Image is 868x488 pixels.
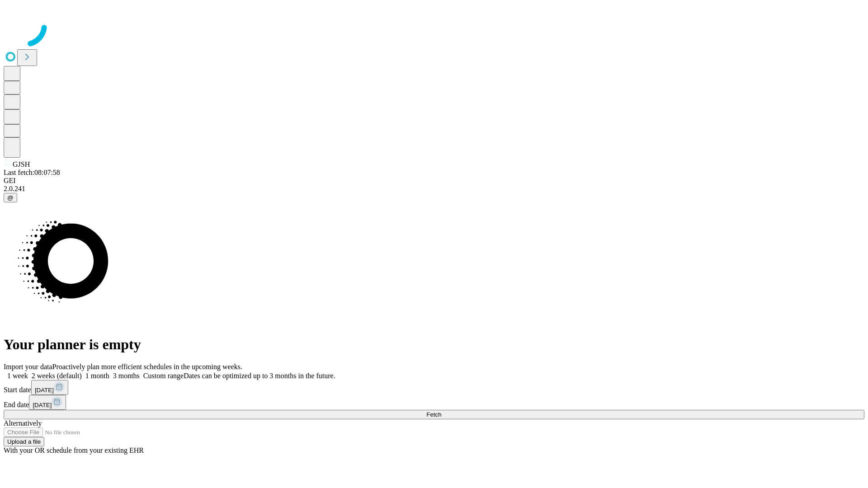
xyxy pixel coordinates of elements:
[4,410,864,419] button: Fetch
[4,363,52,371] span: Import your data
[7,194,14,201] span: @
[4,380,864,395] div: Start date
[4,395,864,410] div: End date
[4,336,864,353] h1: Your planner is empty
[4,169,60,176] span: Last fetch: 08:07:58
[85,372,109,380] span: 1 month
[4,419,42,427] span: Alternatively
[35,387,54,394] span: [DATE]
[7,372,28,380] span: 1 week
[4,193,17,202] button: @
[4,177,864,185] div: GEI
[143,372,184,380] span: Custom range
[113,372,140,380] span: 3 months
[31,380,68,395] button: [DATE]
[13,160,30,168] span: GJSH
[4,185,864,193] div: 2.0.241
[426,411,441,418] span: Fetch
[4,437,44,446] button: Upload a file
[52,363,242,371] span: Proactively plan more efficient schedules in the upcoming weeks.
[4,446,144,454] span: With your OR schedule from your existing EHR
[32,372,82,380] span: 2 weeks (default)
[29,395,66,410] button: [DATE]
[33,402,52,408] span: [DATE]
[184,372,335,380] span: Dates can be optimized up to 3 months in the future.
